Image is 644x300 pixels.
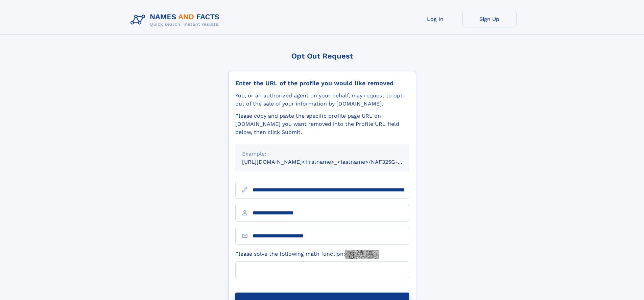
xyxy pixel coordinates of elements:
div: Example: [242,150,402,158]
small: [URL][DOMAIN_NAME]<firstname>_<lastname>/NAF325G-xxxxxxxx [242,159,422,165]
div: Enter the URL of the profile you would like removed [235,79,409,87]
label: Please solve the following math function: [235,250,379,259]
a: Log In [408,11,462,27]
div: You, or an authorized agent on your behalf, may request to opt-out of the sale of your informatio... [235,92,409,108]
div: Please copy and paste the specific profile page URL on [DOMAIN_NAME] you want removed into the Pr... [235,112,409,136]
a: Sign Up [462,11,517,27]
div: Opt Out Request [228,52,416,60]
img: Logo Names and Facts [128,11,225,29]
